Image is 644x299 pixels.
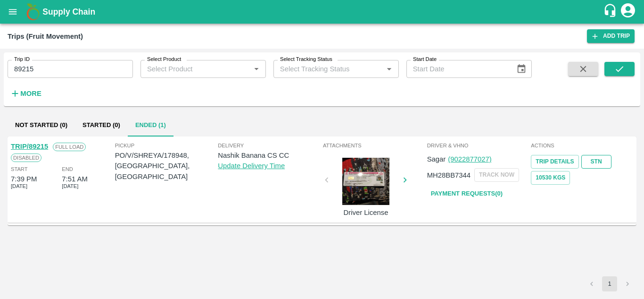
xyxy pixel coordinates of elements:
button: page 1 [602,276,617,291]
p: Driver License [330,207,401,218]
span: [DATE] [62,182,78,190]
div: Trips (Fruit Movement) [8,30,83,43]
label: Select Product [147,56,181,63]
label: Select Tracking Status [280,56,332,63]
a: Supply Chain [42,5,603,18]
div: account of current user [619,2,636,22]
span: Driver & VHNo [427,141,529,150]
p: Nashik Banana CS CC [218,150,321,161]
button: Open [250,63,263,75]
b: Supply Chain [42,7,95,17]
button: Started (0) [75,114,128,137]
button: Ended (1) [128,114,173,137]
span: End [62,165,73,173]
a: Add Trip [587,29,635,43]
span: Pickup [115,141,218,150]
button: Choose date [512,60,530,78]
span: Delivery [218,141,321,150]
a: Trip Details [531,155,578,169]
div: 7:51 AM [62,174,87,184]
div: customer-support [603,3,619,20]
div: 7:39 PM [11,174,37,184]
button: 10530 Kgs [531,171,570,185]
input: Start Date [406,60,509,78]
a: STN [581,155,611,169]
a: (9022877027) [448,155,491,163]
p: MH28BB7344 [427,170,471,180]
input: Select Product [143,63,248,75]
strong: More [20,90,41,97]
button: Not Started (0) [8,114,75,137]
a: Payment Requests(0) [427,186,506,202]
button: More [8,85,44,102]
label: Trip ID [14,56,30,63]
input: Select Tracking Status [276,63,368,75]
nav: pagination navigation [583,276,636,291]
img: logo [24,2,42,21]
label: Start Date [413,56,437,63]
input: Enter Trip ID [8,60,133,78]
p: PO/V/SHREYA/178948, [GEOGRAPHIC_DATA], [GEOGRAPHIC_DATA] [115,150,218,182]
a: TRIP/89215 [11,143,48,150]
span: [DATE] [11,182,27,190]
span: Actions [531,141,633,150]
a: Update Delivery Time [218,162,285,170]
button: open drawer [2,1,24,23]
span: Start [11,165,27,173]
span: Sagar [427,155,446,163]
span: Full Load [53,143,86,151]
span: Disabled [11,154,41,162]
button: Open [383,63,395,75]
span: Attachments [323,141,425,150]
